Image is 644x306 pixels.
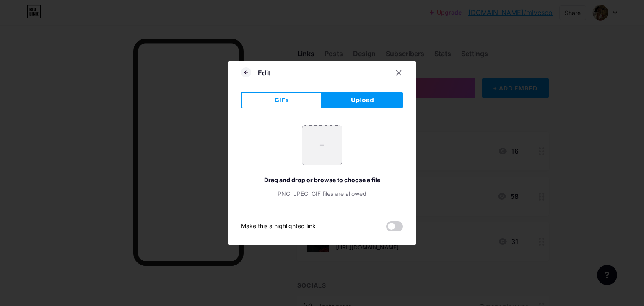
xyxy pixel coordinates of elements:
[258,68,270,78] div: Edit
[274,96,289,105] span: GIFs
[241,92,322,108] button: GIFs
[351,96,374,105] span: Upload
[241,189,403,198] div: PNG, JPEG, GIF files are allowed
[241,175,403,184] div: Drag and drop or browse to choose a file
[241,221,316,231] div: Make this a highlighted link
[322,92,403,108] button: Upload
